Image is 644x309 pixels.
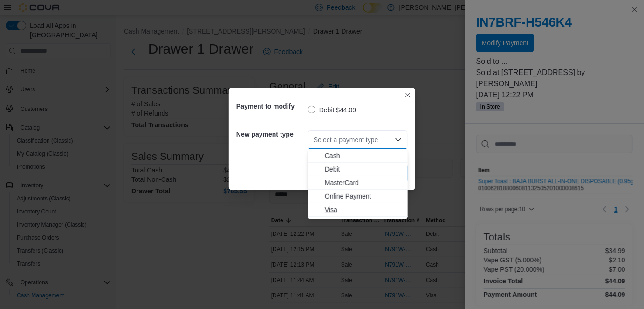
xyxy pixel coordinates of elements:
h5: Payment to modify [236,97,306,116]
div: Choose from the following options [308,149,408,217]
label: Debit $44.09 [308,104,356,116]
button: Online Payment [308,190,408,203]
button: Visa [308,203,408,217]
span: MasterCard [325,178,402,187]
button: Cash [308,149,408,163]
span: Online Payment [325,192,402,201]
button: Closes this modal window [402,89,413,101]
span: Visa [325,205,402,214]
h5: New payment type [236,125,306,144]
span: Debit [325,165,402,174]
span: Cash [325,151,402,160]
button: MasterCard [308,176,408,190]
button: Debit [308,163,408,176]
input: Accessible screen reader label [314,134,315,145]
button: Close list of options [395,136,402,144]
